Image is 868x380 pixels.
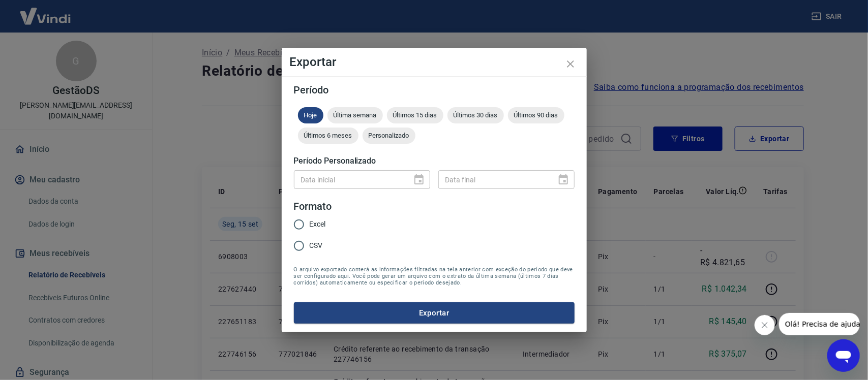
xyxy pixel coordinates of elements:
div: Última semana [327,107,383,123]
div: Hoje [298,107,323,123]
span: Últimos 6 meses [298,132,358,139]
legend: Formato [294,199,332,214]
span: Excel [310,219,326,230]
button: close [558,52,583,76]
span: Olá! Precisa de ajuda? [6,7,85,15]
iframe: Fechar mensagem [755,315,775,335]
h5: Período [294,85,575,95]
div: Últimos 6 meses [298,128,358,144]
span: Hoje [298,111,323,119]
div: Últimos 90 dias [508,107,564,123]
span: Última semana [327,111,383,119]
input: DD/MM/YYYY [438,170,549,189]
span: CSV [310,240,323,251]
span: Últimos 30 dias [447,111,504,119]
div: Últimos 30 dias [447,107,504,123]
input: DD/MM/YYYY [294,170,405,189]
button: Exportar [294,302,575,324]
span: Últimos 90 dias [508,111,564,119]
span: O arquivo exportado conterá as informações filtradas na tela anterior com exceção do período que ... [294,266,575,286]
iframe: Botão para abrir a janela de mensagens [827,339,860,372]
span: Personalizado [363,132,415,139]
h5: Período Personalizado [294,156,575,166]
span: Últimos 15 dias [387,111,443,119]
iframe: Mensagem da empresa [779,313,860,335]
h4: Exportar [290,56,579,68]
div: Últimos 15 dias [387,107,443,123]
div: Personalizado [363,128,415,144]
